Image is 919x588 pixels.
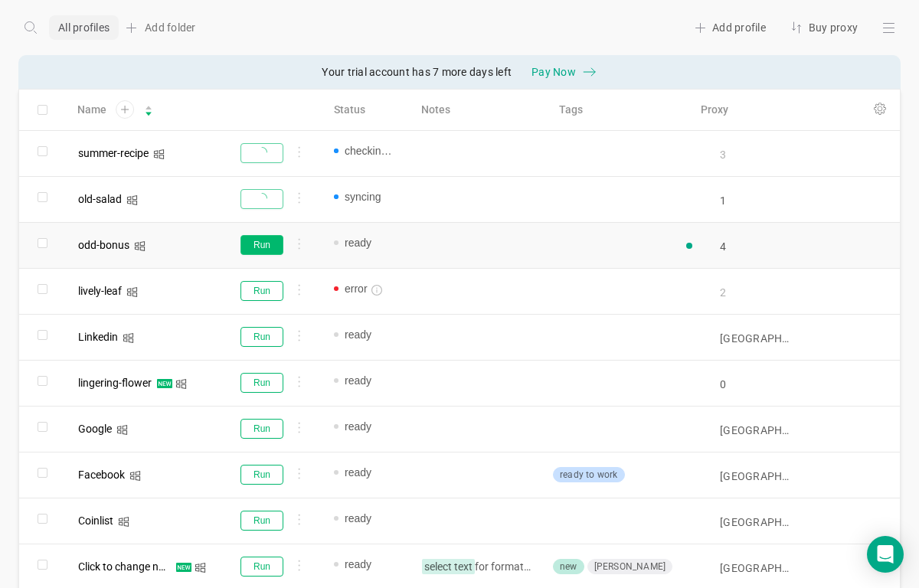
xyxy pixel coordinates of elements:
div: All profiles [49,15,119,40]
input: Search for proxy... [720,470,791,482]
span: ready [345,327,397,342]
button: Run [240,465,283,485]
div: Coinlist [78,515,113,526]
i: icon: windows [134,240,146,252]
span: Add folder [145,20,196,35]
i: icon: windows [126,286,138,298]
input: Search for proxy... [720,286,726,299]
input: Search for proxy... [720,378,726,390]
span: ready [345,465,397,480]
i: icon: caret-down [145,109,153,114]
input: Search for proxy... [720,516,791,528]
span: Notes [421,102,450,118]
i: icon: windows [129,470,141,482]
div: Facebook [78,469,125,480]
span: ready [345,373,397,388]
button: Run [240,511,283,531]
i: icon: caret-up [145,104,153,109]
i: icon: windows [116,424,128,436]
span: Your trial account has 7 more days left [322,64,512,80]
div: Open Intercom Messenger [867,536,904,573]
span: syncing [345,189,397,204]
div: lively-leaf [78,286,122,296]
button: Run [240,557,283,577]
button: Run [240,281,283,301]
div: Google [78,423,112,434]
span: Tags [559,102,583,118]
button: Run [240,235,283,255]
span: lingering-flower [78,377,152,389]
span: Pay Now [531,64,576,80]
div: Add profile [688,15,772,40]
input: Search for proxy... [720,240,726,253]
span: select text [422,559,475,574]
span: Status [334,102,365,118]
div: old-salad [78,194,122,204]
span: Click to change name [78,560,179,573]
i: icon: windows [126,194,138,206]
button: Run [240,327,283,347]
div: Buy proxy [784,15,864,40]
i: icon: windows [195,562,206,573]
div: Sort [144,103,153,114]
span: Proxy [701,102,728,118]
i: icon: windows [118,516,129,528]
i: icon: windows [153,149,165,160]
span: summer-recipe [78,147,149,159]
p: for formatting [422,559,534,574]
i: icon: windows [175,378,187,390]
span: checking proxy... [345,143,397,158]
button: Run [240,373,283,393]
button: Run [240,419,283,439]
input: Search for proxy... [720,332,791,345]
input: Search for proxy... [720,424,791,436]
span: ready [345,511,397,526]
span: error [345,283,368,295]
span: ready [345,419,397,434]
i: icon: info-circle [371,285,382,296]
span: ready [345,557,397,572]
span: ready [345,235,397,250]
i: icon: windows [123,332,134,344]
input: Search for proxy... [720,194,726,207]
input: Search for proxy... [720,562,791,574]
input: Search for proxy... [720,149,726,161]
div: odd-bonus [78,240,129,250]
div: Linkedin [78,332,118,342]
span: Name [77,102,106,118]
